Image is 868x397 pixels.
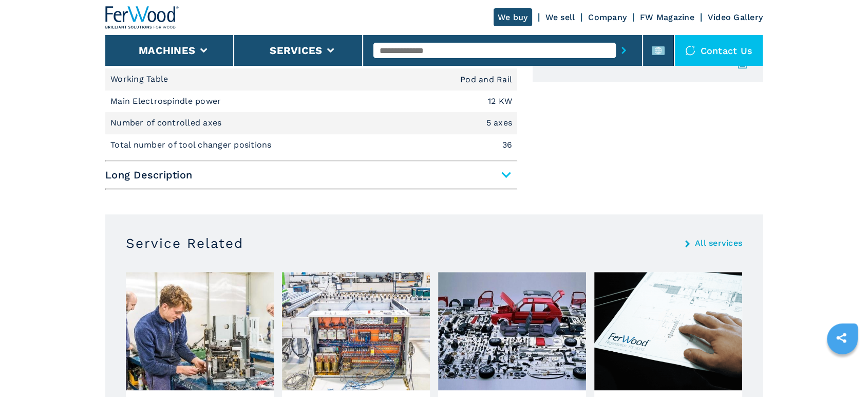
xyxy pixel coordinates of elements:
[824,351,860,389] iframe: Chat
[139,44,195,57] button: Machines
[105,25,517,156] div: Short Description
[438,272,586,390] img: image
[828,325,854,351] a: sharethis
[616,39,632,62] button: submit-button
[594,272,742,390] img: image
[126,235,243,251] h3: Service Related
[708,12,763,22] a: Video Gallery
[110,96,224,107] p: Main Electrospindle power
[695,239,742,247] a: All services
[270,44,322,57] button: Services
[545,12,575,22] a: We sell
[675,35,763,66] div: Contact us
[640,12,694,22] a: FW Magazine
[110,117,224,129] p: Number of controlled axes
[488,97,512,105] em: 12 KW
[110,139,274,151] p: Total number of tool changer positions
[110,74,171,85] p: Working Table
[486,119,513,127] em: 5 axes
[502,141,513,149] em: 36
[494,8,532,26] a: We buy
[685,45,695,56] img: Contact us
[105,166,517,184] span: Long Description
[588,12,627,22] a: Company
[126,272,274,390] img: image
[105,6,179,29] img: Ferwood
[282,272,430,390] img: image
[460,76,512,84] em: Pod and Rail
